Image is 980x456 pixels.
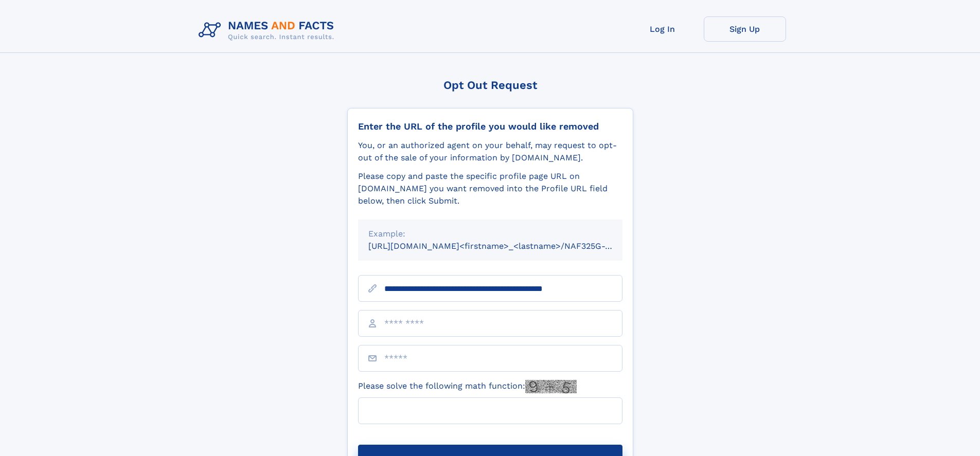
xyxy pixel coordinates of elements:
div: Please copy and paste the specific profile page URL on [DOMAIN_NAME] you want removed into the Pr... [358,170,622,207]
div: Opt Out Request [347,79,633,92]
div: You, or an authorized agent on your behalf, may request to opt-out of the sale of your informatio... [358,139,622,164]
small: [URL][DOMAIN_NAME]<firstname>_<lastname>/NAF325G-xxxxxxxx [368,241,642,251]
img: Logo Names and Facts [194,16,343,44]
a: Sign Up [704,16,786,42]
div: Example: [368,228,612,240]
div: Enter the URL of the profile you would like removed [358,121,622,132]
label: Please solve the following math function: [358,380,577,393]
a: Log In [621,16,704,42]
